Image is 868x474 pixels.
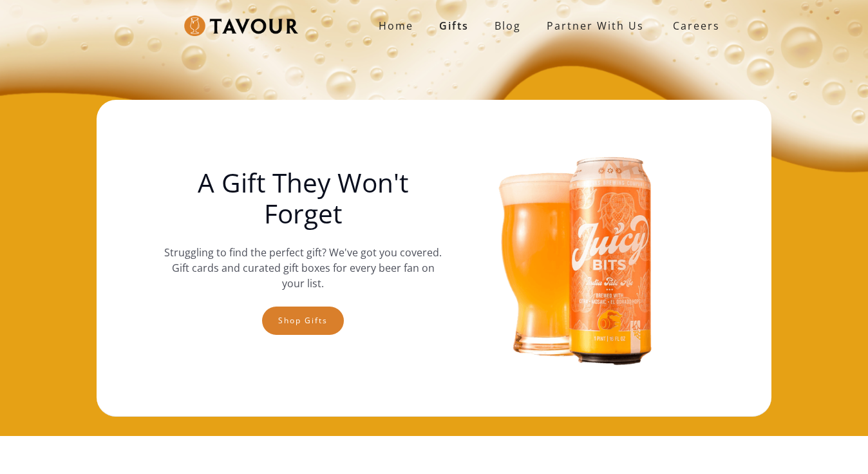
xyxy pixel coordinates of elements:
[482,13,534,39] a: Blog
[366,13,426,39] a: Home
[657,8,730,44] a: Careers
[164,245,442,291] p: Struggling to find the perfect gift? We've got you covered. Gift cards and curated gift boxes for...
[534,13,657,39] a: partner with us
[673,13,720,39] strong: Careers
[379,19,413,33] strong: Home
[262,307,344,335] a: Shop gifts
[426,13,482,39] a: Gifts
[164,167,442,229] h1: A Gift They Won't Forget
